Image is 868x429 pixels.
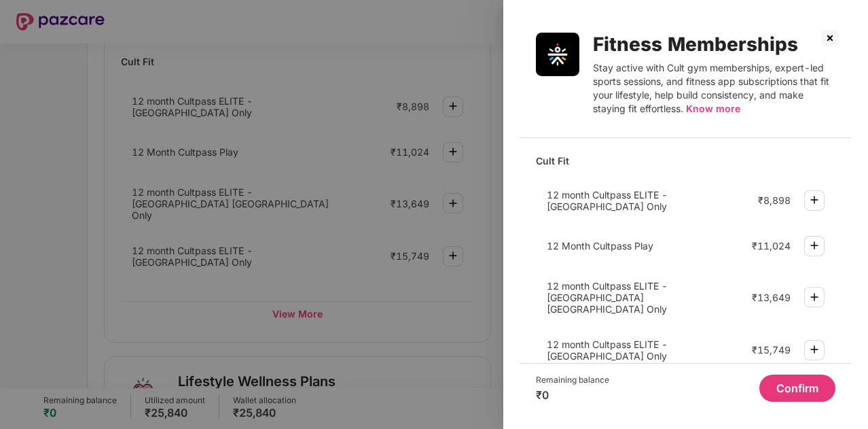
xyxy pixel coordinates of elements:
span: 12 month Cultpass ELITE - [GEOGRAPHIC_DATA] Only [547,339,668,362]
button: Confirm [759,375,835,402]
div: Fitness Memberships [593,33,835,56]
div: ₹13,649 [752,292,791,303]
div: Cult Fit [536,149,835,173]
div: Stay active with Cult gym memberships, expert-led sports sessions, and fitness app subscriptions ... [593,61,835,116]
img: svg+xml;base64,PHN2ZyBpZD0iUGx1cy0zMngzMiIgeG1sbnM9Imh0dHA6Ly93d3cudzMub3JnLzIwMDAvc3ZnIiB3aWR0aD... [806,237,822,254]
span: Know more [686,103,740,114]
span: 12 month Cultpass ELITE - [GEOGRAPHIC_DATA] [GEOGRAPHIC_DATA] Only [547,280,668,315]
span: 12 month Cultpass ELITE - [GEOGRAPHIC_DATA] Only [547,189,668,212]
div: ₹11,024 [752,240,791,252]
div: Remaining balance [536,375,609,385]
img: svg+xml;base64,PHN2ZyBpZD0iUGx1cy0zMngzMiIgeG1sbnM9Imh0dHA6Ly93d3cudzMub3JnLzIwMDAvc3ZnIiB3aWR0aD... [806,341,822,358]
img: svg+xml;base64,PHN2ZyBpZD0iUGx1cy0zMngzMiIgeG1sbnM9Imh0dHA6Ly93d3cudzMub3JnLzIwMDAvc3ZnIiB3aWR0aD... [806,192,822,208]
img: Fitness Memberships [536,33,579,76]
span: 12 Month Cultpass Play [547,240,653,252]
img: svg+xml;base64,PHN2ZyBpZD0iQ3Jvc3MtMzJ4MzIiIHhtbG5zPSJodHRwOi8vd3d3LnczLm9yZy8yMDAwL3N2ZyIgd2lkdG... [819,27,841,49]
div: ₹15,749 [752,344,791,356]
div: ₹0 [536,388,609,402]
div: ₹8,898 [758,194,791,206]
img: svg+xml;base64,PHN2ZyBpZD0iUGx1cy0zMngzMiIgeG1sbnM9Imh0dHA6Ly93d3cudzMub3JnLzIwMDAvc3ZnIiB3aWR0aD... [806,289,822,305]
